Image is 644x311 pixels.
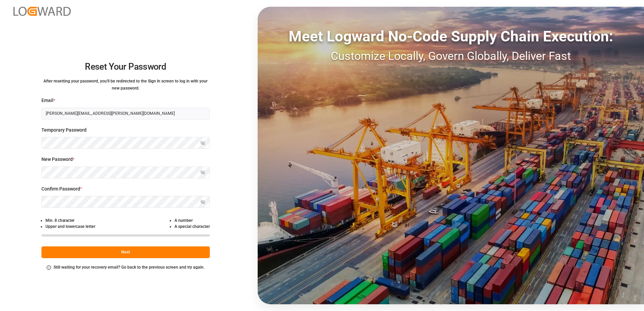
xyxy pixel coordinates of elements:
span: Email [41,97,54,104]
img: Logward_new_orange.png [13,7,71,16]
small: A special character [174,224,210,229]
div: Meet Logward No-Code Supply Chain Execution: [258,25,644,47]
button: Next [41,246,210,258]
small: After resetting your password, you'll be redirected to the Sign In screen to log in with your new... [43,79,207,91]
div: Customize Locally, Govern Globally, Deliver Fast [258,47,644,65]
span: New Password [41,156,73,163]
li: Min. 8 character [45,217,95,223]
small: Still waiting for your recovery email? Go back to the previous screen and try again. [54,265,204,270]
small: A number [174,218,193,223]
input: Enter your email [41,108,210,119]
small: Upper and lowercase letter [45,224,95,229]
h2: Reset Your Password [41,56,210,78]
span: Confirm Password [41,185,80,193]
span: Temporary Password [41,127,87,134]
